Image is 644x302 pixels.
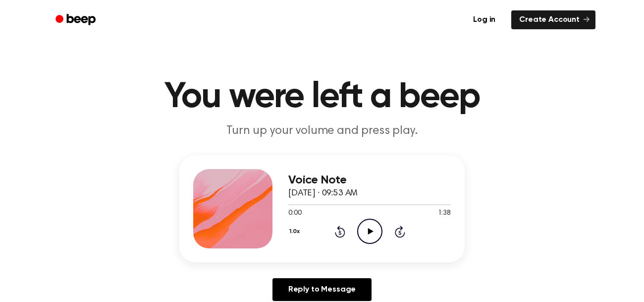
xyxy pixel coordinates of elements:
a: Create Account [511,10,595,29]
p: Turn up your volume and press play. [132,123,512,139]
a: Log in [463,8,505,31]
button: 1.0x [288,223,303,240]
a: Reply to Message [272,278,372,301]
span: 0:00 [288,208,301,219]
span: 1:38 [438,208,451,219]
h3: Voice Note [288,174,451,187]
a: Beep [49,10,105,30]
span: [DATE] · 09:53 AM [288,189,358,198]
h1: You were left a beep [68,79,576,115]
